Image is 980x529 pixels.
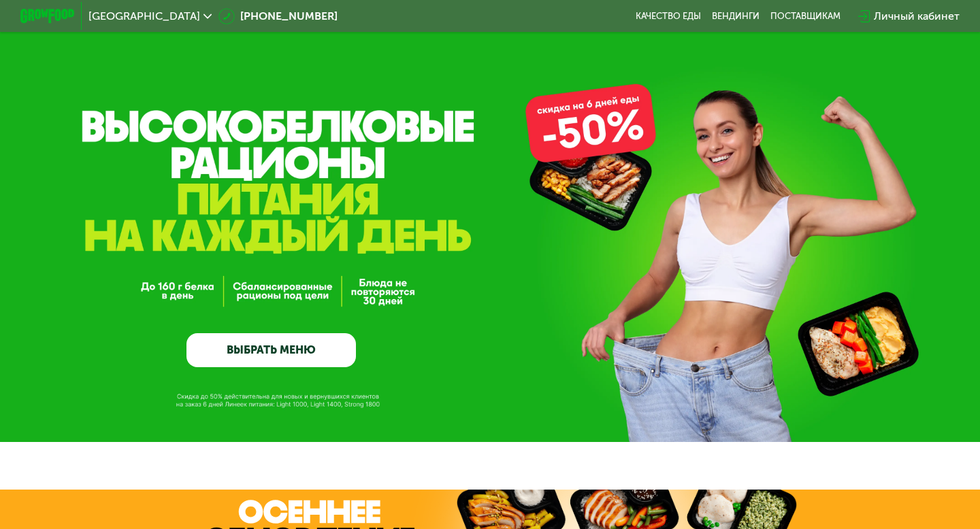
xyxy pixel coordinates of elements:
[218,8,338,24] a: [PHONE_NUMBER]
[712,11,759,22] a: Вендинги
[874,8,960,24] div: Личный кабинет
[636,11,701,22] a: Качество еды
[186,333,356,367] a: ВЫБРАТЬ МЕНЮ
[770,11,840,22] div: поставщикам
[88,11,200,22] span: [GEOGRAPHIC_DATA]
